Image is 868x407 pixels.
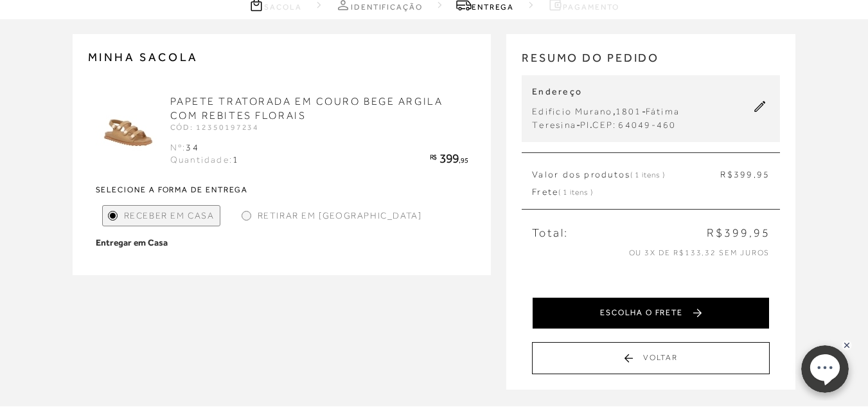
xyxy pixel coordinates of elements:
span: Total: [532,225,569,241]
div: Quantidade: [170,154,240,167]
span: ou 3x de R$133,32 sem juros [629,248,770,257]
span: CEP: [592,120,616,130]
span: Teresina [532,120,576,130]
span: Edificio Murano [532,106,613,116]
span: CÓD: 12350197234 [170,123,260,132]
span: Valor dos produtos [532,168,665,181]
div: - . [532,118,680,132]
h2: MINHA SACOLA [88,50,476,65]
strong: Selecione a forma de entrega [96,186,468,194]
span: Retirar em [GEOGRAPHIC_DATA] [258,209,422,222]
strong: Entregar em Casa [96,236,168,249]
span: 64049-460 [618,120,676,130]
span: ,95 [459,156,468,164]
span: ,95 [754,169,770,179]
span: R$399,95 [707,225,770,241]
span: R$ [430,153,437,161]
p: Endereço [532,86,680,98]
button: ESCOLHA O FRETE [532,297,770,329]
span: 1 [233,154,239,165]
img: PAPETE TRATORADA EM COURO BEGE ARGILA COM REBITES FLORAIS [96,95,160,159]
button: Voltar [532,342,770,374]
span: PI [580,120,590,130]
div: Nº: [170,141,240,154]
span: 399 [439,151,459,165]
span: 34 [186,142,199,152]
span: ( 1 itens ) [558,188,593,197]
span: Fátima [646,106,680,116]
span: ( 1 itens ) [630,170,665,179]
div: , - [532,105,680,118]
span: R$ [720,169,733,179]
a: PAPETE TRATORADA EM COURO BEGE ARGILA COM REBITES FLORAIS [170,96,443,122]
span: Frete [532,186,593,199]
span: Receber em Casa [124,209,215,222]
span: 399 [734,169,754,179]
h2: RESUMO DO PEDIDO [522,50,780,76]
span: 1801 [616,106,642,116]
